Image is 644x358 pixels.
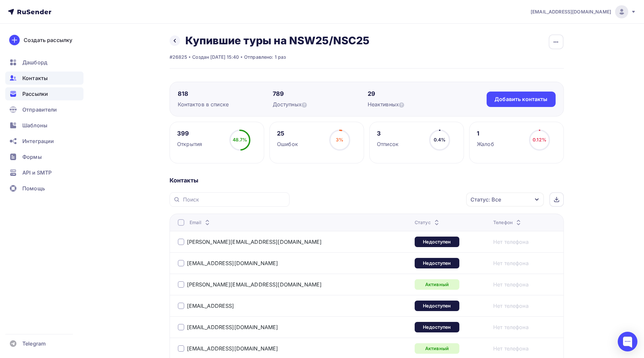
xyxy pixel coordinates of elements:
[22,106,57,114] span: Отправители
[415,219,441,226] div: Статус
[244,54,286,60] div: Отправлено: 1 раз
[5,72,83,85] a: Контакты
[192,54,239,60] div: Создан [DATE] 15:40
[415,322,459,332] div: Недоступен
[415,237,459,247] div: Недоступен
[187,303,234,309] a: [EMAIL_ADDRESS]
[368,90,463,98] div: 29
[493,259,529,267] a: Нет телефона
[415,343,459,354] div: Активный
[273,90,368,98] div: 789
[368,100,463,108] div: Неактивных
[277,130,298,137] div: 25
[377,140,399,148] div: Отписок
[22,90,48,98] span: Рассылки
[531,5,636,18] a: [EMAIL_ADDRESS][DOMAIN_NAME]
[22,169,52,177] span: API и SMTP
[493,219,522,226] div: Телефон
[273,100,368,108] div: Доступных
[22,137,54,145] span: Интеграции
[471,196,501,203] div: Статус: Все
[170,54,187,60] div: #26825
[466,192,544,207] button: Статус: Все
[177,130,202,137] div: 399
[415,258,459,268] div: Недоступен
[415,279,459,290] div: Активный
[22,74,48,82] span: Контакты
[22,153,42,161] span: Формы
[493,238,529,246] a: Нет телефона
[5,56,83,69] a: Дашборд
[533,137,546,142] span: 0.12%
[187,260,278,266] a: [EMAIL_ADDRESS][DOMAIN_NAME]
[434,137,446,142] span: 0.4%
[336,137,343,142] span: 3%
[531,9,611,15] span: [EMAIL_ADDRESS][DOMAIN_NAME]
[187,324,278,330] a: [EMAIL_ADDRESS][DOMAIN_NAME]
[187,281,322,288] a: [PERSON_NAME][EMAIL_ADDRESS][DOMAIN_NAME]
[178,90,273,98] div: 818
[22,121,47,129] span: Шаблоны
[170,177,564,184] div: Контакты
[22,340,46,347] span: Telegram
[187,239,322,245] a: [PERSON_NAME][EMAIL_ADDRESS][DOMAIN_NAME]
[24,36,72,44] div: Создать рассылку
[477,130,494,137] div: 1
[183,196,286,203] input: Поиск
[493,281,529,288] a: Нет телефона
[5,150,83,163] a: Формы
[277,140,298,148] div: Ошибок
[233,137,247,142] span: 48.7%
[5,119,83,132] a: Шаблоны
[493,302,529,310] a: Нет телефона
[493,323,529,331] a: Нет телефона
[177,140,202,148] div: Открытия
[190,219,212,226] div: Email
[415,301,459,311] div: Недоступен
[22,58,47,66] span: Дашборд
[377,130,399,137] div: 3
[494,95,547,103] div: Добавить контакты
[178,100,273,108] div: Контактов в списке
[185,34,370,47] h2: Купившие туры на NSW25/NSC25
[22,184,45,192] span: Помощь
[477,140,494,148] div: Жалоб
[187,345,278,352] a: [EMAIL_ADDRESS][DOMAIN_NAME]
[5,87,83,100] a: Рассылки
[5,103,83,116] a: Отправители
[493,345,529,352] a: Нет телефона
